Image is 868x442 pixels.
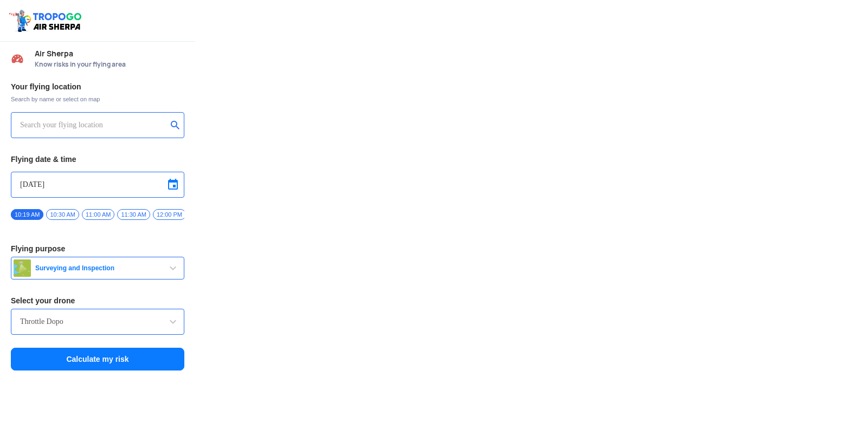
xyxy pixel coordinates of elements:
[11,257,184,279] button: Surveying and Inspection
[11,209,43,220] span: 10:19 AM
[35,60,184,69] span: Know risks in your flying area
[20,119,167,132] input: Search your flying location
[11,83,184,90] h3: Your flying location
[11,95,184,103] span: Search by name or select on map
[46,209,79,220] span: 10:30 AM
[20,178,175,191] input: Select Date
[20,315,175,328] input: Search by name or Brand
[153,209,186,220] span: 12:00 PM
[14,259,31,277] img: survey.png
[82,209,114,220] span: 11:00 AM
[11,155,184,163] h3: Flying date & time
[11,52,24,65] img: Risk Scores
[31,264,166,272] span: Surveying and Inspection
[11,245,184,252] h3: Flying purpose
[11,297,184,304] h3: Select your drone
[117,209,150,220] span: 11:30 AM
[8,8,85,33] img: ic_tgdronemaps.svg
[35,49,184,58] span: Air Sherpa
[11,348,184,370] button: Calculate my risk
